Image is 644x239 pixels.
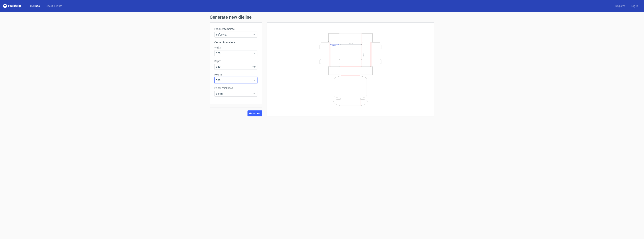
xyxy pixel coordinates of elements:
h1: Generate new dieline [210,15,434,19]
text: Depth [363,53,364,56]
text: Height [332,44,336,46]
span: Fefco 427 [216,33,253,36]
label: Height [214,73,257,76]
span: mm [251,77,257,83]
span: Generate [249,112,260,115]
text: Width [349,43,353,44]
a: Diecut layouts [43,4,65,8]
h3: Outer dimensions [214,41,257,44]
label: Width [214,46,257,50]
label: Product template [214,27,257,31]
label: Depth [214,59,257,63]
label: Paper thickness [214,86,257,90]
a: Register [612,4,628,8]
button: Generate [247,110,262,116]
a: Log in [628,4,641,8]
span: mm [251,64,257,70]
span: mm [251,50,257,56]
a: Dielines [27,4,43,8]
span: 3 mm [216,92,253,95]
